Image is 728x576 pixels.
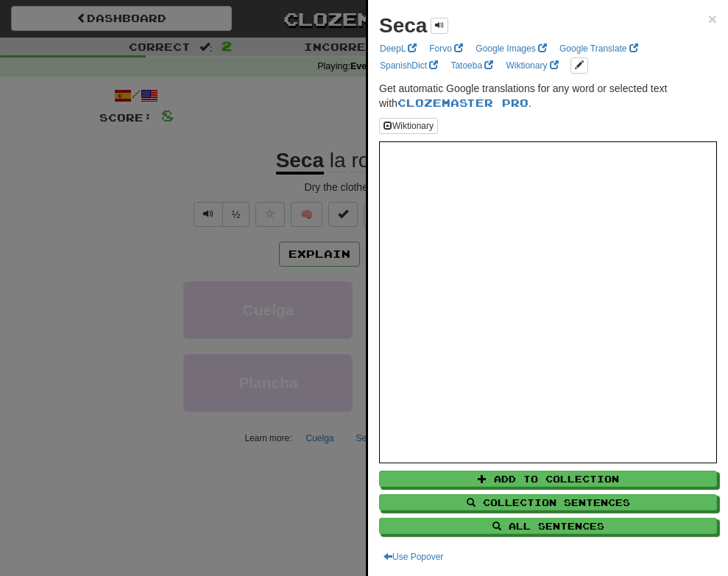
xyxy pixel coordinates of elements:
[708,10,717,27] span: ×
[379,81,717,110] p: Get automatic Google translations for any word or selected text with .
[379,471,717,487] button: Add to Collection
[379,118,438,134] button: Wiktionary
[708,11,717,27] button: Close
[379,549,448,565] button: Use Popover
[425,41,467,57] a: Forvo
[375,57,442,74] a: SpanishDict
[397,96,529,109] a: Clozemaster Pro
[446,57,498,74] a: Tatoeba
[471,41,551,57] a: Google Images
[570,57,588,74] button: edit links
[379,494,717,510] button: Collection Sentences
[555,41,643,57] a: Google Translate
[501,57,562,74] a: Wiktionary
[379,518,717,534] button: All Sentences
[375,41,421,57] a: DeepL
[379,14,427,37] strong: Seca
